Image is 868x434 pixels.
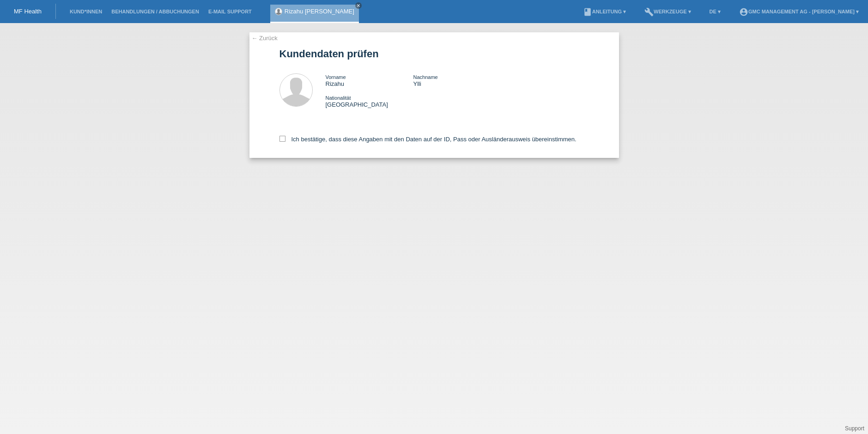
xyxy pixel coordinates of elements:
[640,9,696,14] a: buildWerkzeuge ▾
[578,9,631,14] a: bookAnleitung ▾
[413,74,437,80] span: Nachname
[356,3,361,8] i: close
[413,73,501,87] div: Ylli
[644,7,654,17] i: build
[583,7,592,17] i: book
[845,425,864,432] a: Support
[355,2,362,9] a: close
[326,74,346,80] span: Vorname
[204,9,256,14] a: E-Mail Support
[107,9,204,14] a: Behandlungen / Abbuchungen
[285,8,354,15] a: Rizahu [PERSON_NAME]
[326,94,413,108] div: [GEOGRAPHIC_DATA]
[326,73,413,87] div: Rizahu
[326,95,351,101] span: Nationalität
[739,7,748,17] i: account_circle
[734,9,863,14] a: account_circleGMC Management AG - [PERSON_NAME] ▾
[14,8,42,15] a: MF Health
[279,136,577,143] label: Ich bestätige, dass diese Angaben mit den Daten auf der ID, Pass oder Ausländerausweis übereinsti...
[705,9,725,14] a: DE ▾
[279,48,589,60] h1: Kundendaten prüfen
[65,9,107,14] a: Kund*innen
[252,35,278,42] a: ← Zurück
